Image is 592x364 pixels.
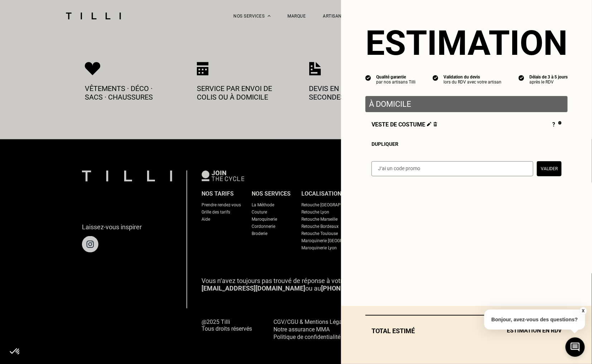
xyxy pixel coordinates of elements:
[529,75,568,80] div: Délais de 3 à 5 jours
[558,121,562,125] img: Pourquoi le prix est indéfini ?
[433,122,437,126] img: Supprimer
[376,80,416,85] div: par nos artisans Tilli
[579,307,587,315] button: X
[365,23,568,63] section: Estimation
[443,80,501,85] div: lors du RDV avec votre artisan
[376,75,416,80] div: Qualité garantie
[443,75,501,80] div: Validation du devis
[369,100,564,109] p: À domicile
[433,75,438,81] img: icon list info
[372,161,533,176] input: J‘ai un code promo
[365,75,371,81] img: icon list info
[484,310,585,330] p: Bonjour, avez-vous des questions?
[553,121,562,129] div: ?
[365,327,568,335] div: Total estimé
[537,161,562,176] button: Valider
[519,75,524,81] img: icon list info
[427,122,432,126] img: Éditer
[529,80,568,85] div: après le RDV
[372,141,562,147] div: Dupliquer
[372,121,437,129] span: Veste de costume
